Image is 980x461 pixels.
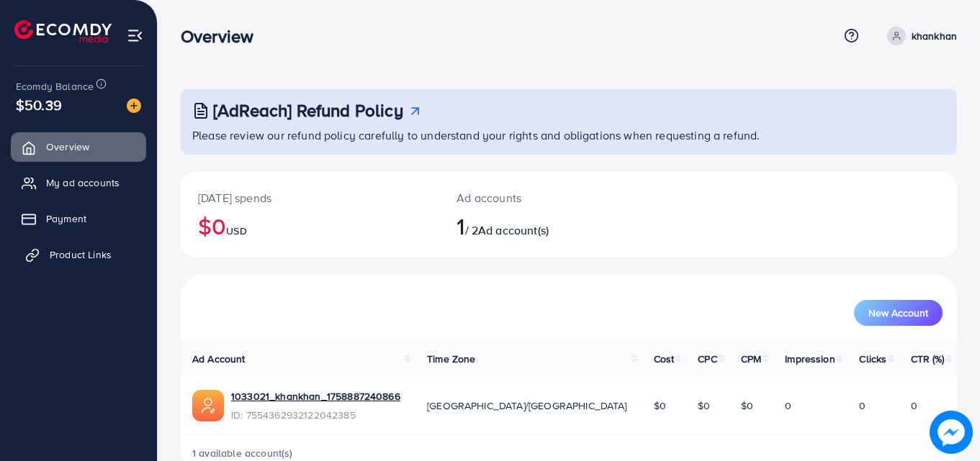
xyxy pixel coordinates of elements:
span: $0 [741,398,753,413]
img: ic-ads-acc.e4c84228.svg [192,390,224,421]
h3: Overview [181,26,265,47]
span: Payment [46,211,86,226]
span: Time Zone [427,352,475,366]
a: Overview [11,132,146,161]
span: CPM [741,352,761,366]
a: 1033021_khankhan_1758887240866 [231,389,400,403]
img: menu [127,27,143,44]
span: Overview [46,140,89,154]
span: New Account [868,308,928,318]
img: image [127,99,141,113]
p: Please review our refund policy carefully to understand your rights and obligations when requesti... [192,127,948,144]
span: ID: 7554362932122042385 [231,408,400,422]
a: Payment [11,204,146,233]
span: $0 [698,398,710,413]
p: [DATE] spends [198,189,422,206]
span: 0 [785,398,791,413]
a: My ad accounts [11,168,146,197]
span: CPC [698,352,716,366]
span: My ad accounts [46,175,120,190]
span: CTR (%) [911,352,945,366]
span: USD [226,224,246,238]
span: Impression [785,352,835,366]
button: New Account [854,300,943,326]
a: Product Links [11,240,146,269]
span: 0 [911,398,917,413]
span: $0 [654,398,666,413]
p: Ad accounts [457,189,616,206]
img: image [930,411,973,454]
span: $50.39 [16,94,62,115]
span: Product Links [50,247,112,262]
span: Cost [654,352,675,366]
h2: / 2 [457,212,616,239]
p: khankhan [912,27,957,45]
h3: [AdReach] Refund Policy [213,100,403,121]
span: [GEOGRAPHIC_DATA]/[GEOGRAPHIC_DATA] [427,398,627,413]
span: Ecomdy Balance [16,79,94,93]
a: khankhan [881,27,957,45]
span: 1 [457,209,464,242]
span: Clicks [859,352,886,366]
span: 0 [859,398,866,413]
h2: $0 [198,212,422,239]
span: Ad account(s) [478,222,549,238]
img: logo [14,20,112,42]
span: Ad Account [192,352,246,366]
span: 1 available account(s) [192,446,293,460]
